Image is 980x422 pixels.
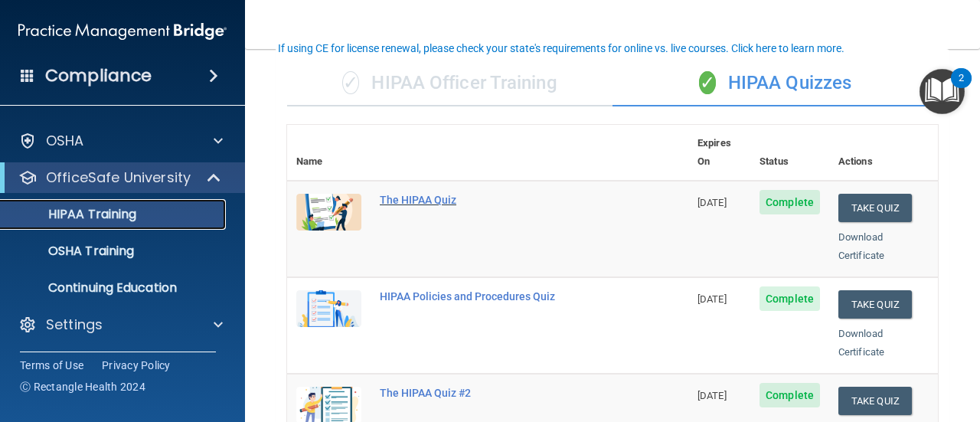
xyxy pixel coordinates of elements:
img: PMB logo [18,16,227,47]
span: ✓ [699,71,716,94]
div: HIPAA Quizzes [612,61,938,106]
th: Status [750,125,829,181]
div: The HIPAA Quiz #2 [380,387,612,399]
button: Take Quiz [838,194,912,222]
a: Download Certificate [838,328,884,358]
p: OSHA Training [10,244,134,259]
button: If using CE for license renewal, please check your state's requirements for online vs. live cours... [276,41,847,56]
p: OfficeSafe University [46,168,191,187]
h4: Compliance [45,65,152,87]
div: HIPAA Officer Training [287,61,612,106]
span: Complete [759,286,820,311]
a: OfficeSafe University [18,168,222,187]
span: [DATE] [697,293,727,305]
span: [DATE] [697,390,727,401]
p: Continuing Education [10,280,219,296]
span: Complete [759,383,820,407]
a: Privacy Policy [102,358,171,373]
div: The HIPAA Quiz [380,194,612,206]
div: If using CE for license renewal, please check your state's requirements for online vs. live cours... [278,43,844,54]
div: HIPAA Policies and Procedures Quiz [380,290,612,303]
th: Actions [829,125,938,181]
a: Download Certificate [838,231,884,261]
a: Terms of Use [20,358,83,373]
th: Name [287,125,371,181]
a: OSHA [18,132,223,150]
span: ✓ [342,71,359,94]
p: Settings [46,316,103,334]
span: Complete [759,190,820,214]
p: HIPAA Training [10,207,136,222]
p: OSHA [46,132,84,150]
span: Ⓒ Rectangle Health 2024 [20,379,145,394]
button: Take Quiz [838,387,912,415]
span: [DATE] [697,197,727,208]
div: 2 [959,78,964,98]
a: Settings [18,316,223,334]
button: Take Quiz [838,290,912,319]
th: Expires On [688,125,750,181]
button: Open Resource Center, 2 new notifications [920,69,965,114]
